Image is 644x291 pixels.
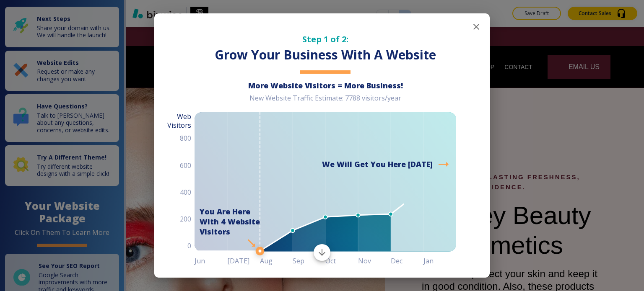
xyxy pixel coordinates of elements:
div: New Website Traffic Estimate: 7788 visitors/year [195,94,456,109]
h3: Grow Your Business With A Website [195,46,456,64]
button: Scroll to bottom [314,244,330,261]
h6: Oct [325,255,358,267]
h6: [DATE] [227,255,260,267]
h6: Nov [358,255,391,267]
h6: Sep [293,255,325,267]
h6: More Website Visitors = More Business! [195,80,456,90]
h6: Jan [423,255,456,267]
h6: Dec [391,255,423,267]
h6: Aug [260,255,293,267]
h6: Jun [195,255,227,267]
h5: Step 1 of 2: [195,33,456,45]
